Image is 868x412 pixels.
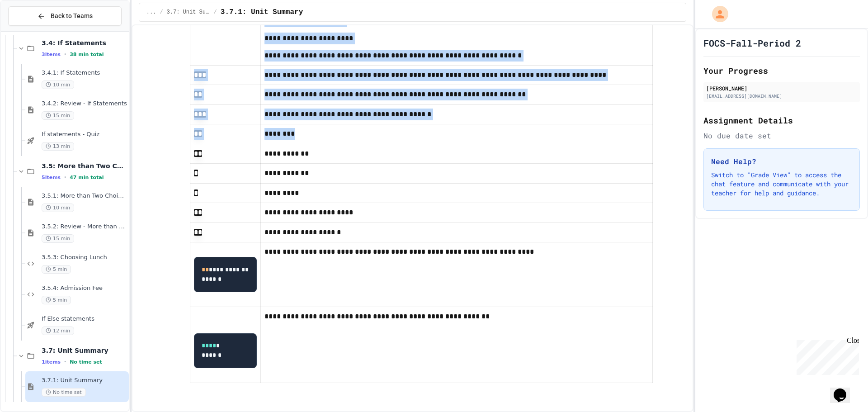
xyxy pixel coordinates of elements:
[167,9,210,16] span: 3.7: Unit Summary
[42,346,127,355] span: 3.7: Unit Summary
[703,64,860,77] h2: Your Progress
[42,284,127,292] span: 3.5.4: Admission Fee
[70,52,104,57] span: 38 min total
[70,359,102,365] span: No time set
[711,170,852,198] p: Switch to "Grade View" to access the chat feature and communicate with your teacher for help and ...
[42,223,127,231] span: 3.5.2: Review - More than Two Choices
[42,111,74,120] span: 15 min
[51,11,93,21] span: Back to Teams
[42,296,71,304] span: 5 min
[793,336,859,375] iframe: chat widget
[703,37,801,49] h1: FOCS-Fall-Period 2
[42,142,74,151] span: 13 min
[42,100,127,108] span: 3.4.2: Review - If Statements
[42,192,127,200] span: 3.5.1: More than Two Choices
[42,254,127,261] span: 3.5.3: Choosing Lunch
[711,156,852,167] h3: Need Help?
[160,9,163,16] span: /
[42,234,74,243] span: 15 min
[42,39,127,47] span: 3.4: If Statements
[703,4,731,24] div: My Account
[703,114,860,127] h2: Assignment Details
[42,359,61,365] span: 1 items
[42,265,71,274] span: 5 min
[64,51,66,58] span: •
[4,4,62,57] div: Chat with us now!Close
[214,9,217,16] span: /
[706,84,857,92] div: [PERSON_NAME]
[64,358,66,365] span: •
[42,131,127,138] span: If statements - Quiz
[42,388,86,397] span: No time set
[70,175,104,180] span: 47 min total
[64,174,66,181] span: •
[42,81,74,89] span: 10 min
[146,9,156,16] span: ...
[42,175,61,180] span: 5 items
[706,93,857,99] div: [EMAIL_ADDRESS][DOMAIN_NAME]
[8,6,122,26] button: Back to Teams
[42,204,74,212] span: 10 min
[42,327,74,335] span: 12 min
[221,7,303,18] span: 3.7.1: Unit Summary
[703,130,860,141] div: No due date set
[42,315,127,323] span: If Else statements
[42,162,127,170] span: 3.5: More than Two Choices
[42,52,61,57] span: 3 items
[42,377,127,384] span: 3.7.1: Unit Summary
[830,376,859,403] iframe: chat widget
[42,69,127,77] span: 3.4.1: If Statements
